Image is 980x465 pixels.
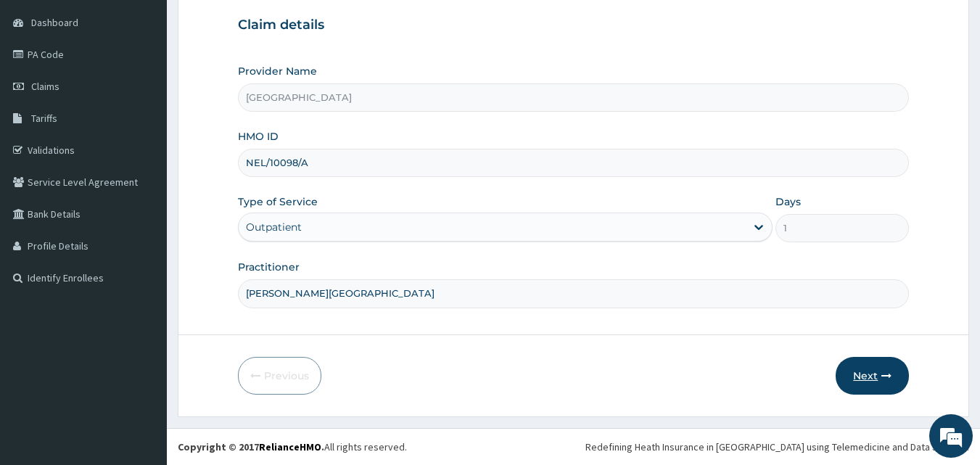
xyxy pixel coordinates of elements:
h3: Claim details [238,17,910,33]
footer: All rights reserved. [167,428,980,465]
label: Provider Name [238,64,317,78]
input: Enter HMO ID [238,149,910,177]
button: Previous [238,357,321,395]
div: Minimize live chat window [238,7,273,42]
div: Chat with us now [75,81,244,100]
input: Enter Name [238,279,910,308]
button: Next [836,357,909,395]
textarea: Type your message and hit 'Enter' [7,310,276,361]
label: Type of Service [238,194,318,209]
img: d_794563401_company_1708531726252_794563401 [27,73,59,109]
span: Dashboard [31,16,78,29]
div: Outpatient [246,220,302,234]
span: We're online! [84,140,200,287]
span: Claims [31,80,59,93]
a: RelianceHMO [259,440,321,453]
label: Days [775,194,801,209]
div: Redefining Heath Insurance in [GEOGRAPHIC_DATA] using Telemedicine and Data Science! [585,440,969,454]
strong: Copyright © 2017 . [178,440,324,453]
span: Tariffs [31,112,57,125]
label: Practitioner [238,260,300,274]
label: HMO ID [238,129,279,144]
